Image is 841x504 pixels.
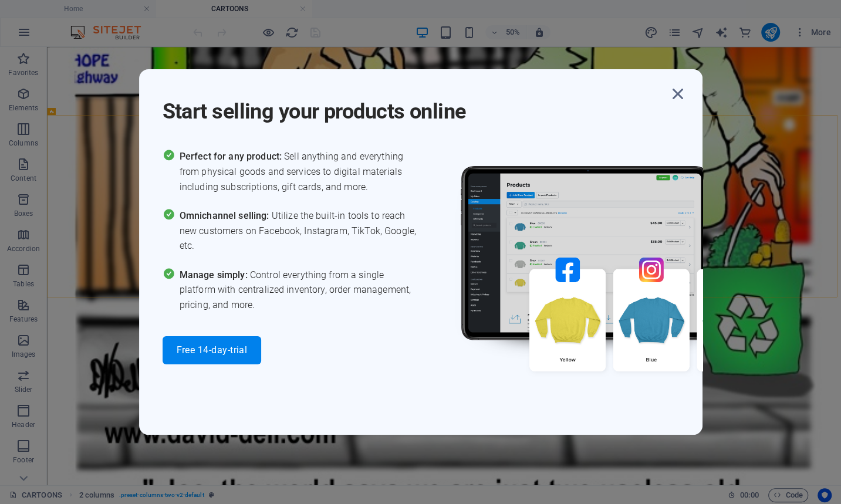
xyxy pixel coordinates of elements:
[177,346,248,355] span: Free 14-day-trial
[180,269,250,280] span: Manage simply:
[180,151,284,162] span: Perfect for any product:
[180,268,421,313] span: Control everything from a single platform with centralized inventory, order management, pricing, ...
[180,210,272,221] span: Omnichannel selling:
[180,208,421,253] span: Utilize the built-in tools to reach new customers on Facebook, Instagram, TikTok, Google, etc.
[180,149,421,194] span: Sell anything and everything from physical goods and services to digital materials including subs...
[441,149,793,405] img: promo_image.png
[163,83,667,126] h1: Start selling your products online
[163,336,262,364] button: Free 14-day-trial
